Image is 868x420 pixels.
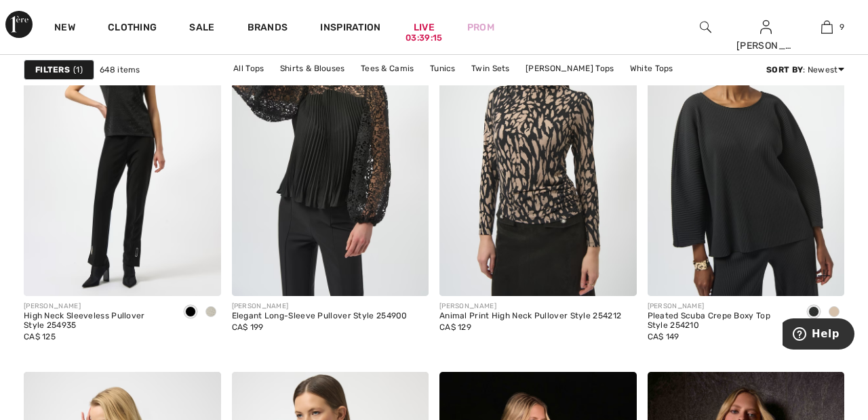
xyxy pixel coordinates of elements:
div: 03:39:15 [406,32,442,45]
img: Pleated Scuba Crepe Boxy Top Style 254210. Black [648,1,845,296]
div: Animal Print High Neck Pullover Style 254212 [439,312,621,321]
div: [PERSON_NAME] [648,301,793,312]
div: [PERSON_NAME] [24,301,170,312]
div: Black [804,301,824,324]
a: Brands [248,22,288,36]
img: plus_v2.svg [818,270,830,282]
img: Animal Print High Neck Pullover Style 254212. Black/Multi [439,1,637,296]
span: CA$ 149 [648,332,679,341]
a: Tunics [423,60,462,77]
img: My Info [760,19,772,35]
span: Inspiration [320,22,380,36]
strong: Filters [35,64,70,76]
span: CA$ 199 [232,322,264,332]
div: Black/Black [180,301,201,324]
div: Elegant Long-Sleeve Pullover Style 254900 [232,312,408,321]
div: [PERSON_NAME] [232,301,408,312]
img: Elegant Long-Sleeve Pullover Style 254900. Black [232,1,429,296]
a: Sale [189,22,214,36]
a: Shirts & Blouses [273,60,352,77]
a: Sign In [760,20,772,33]
div: : Newest [766,64,844,76]
a: Clothing [108,22,157,36]
span: 9 [840,21,844,33]
strong: Sort By [766,65,803,75]
div: Birch [824,301,844,324]
a: 9 [797,19,856,35]
a: All Tops [226,60,271,77]
span: CA$ 125 [24,332,56,341]
img: 1ère Avenue [5,11,33,38]
img: High Neck Sleeveless Pullover Style 254935. Black/Black [24,1,221,296]
a: Black Tops [373,77,429,95]
div: Birch/silver [201,301,221,324]
a: Prom [467,20,494,35]
div: High Neck Sleeveless Pullover Style 254935 [24,312,170,331]
div: Pleated Scuba Crepe Boxy Top Style 254210 [648,312,793,331]
img: search the website [700,19,711,35]
div: [PERSON_NAME] [439,301,621,312]
span: 648 items [100,64,140,76]
a: Live03:39:15 [414,20,435,35]
a: [PERSON_NAME] Tops [519,60,620,77]
a: Tees & Camis [354,60,421,77]
a: White Tops [623,60,680,77]
a: New [54,22,75,36]
a: [PERSON_NAME] Tops [431,77,533,95]
span: 1 [73,64,83,76]
span: CA$ 129 [439,322,471,332]
div: [PERSON_NAME] [736,39,796,53]
a: Twin Sets [465,60,517,77]
img: My Bag [821,19,833,35]
iframe: Opens a widget where you can find more information [783,318,854,352]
